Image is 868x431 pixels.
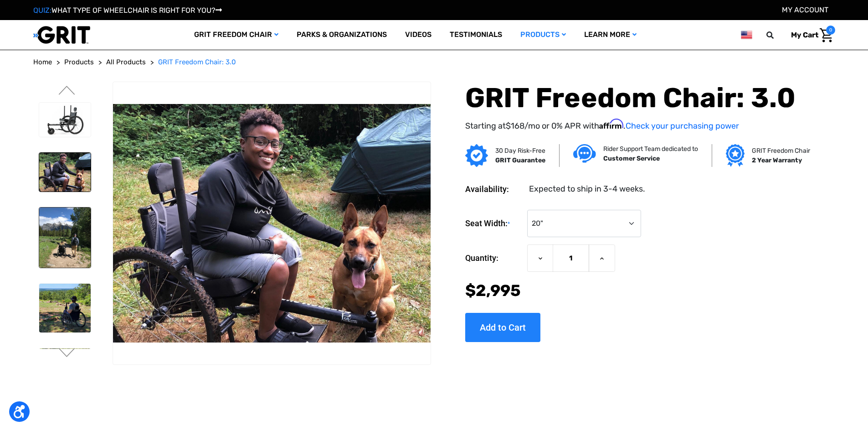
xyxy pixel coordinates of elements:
[158,58,236,66] span: GRIT Freedom Chair: 3.0
[752,146,810,156] p: GRIT Freedom Chair
[33,58,52,66] span: Home
[575,20,646,50] a: Learn More
[506,121,524,131] span: $168
[465,119,807,132] p: Starting at /mo or 0% APR with .
[64,58,94,66] span: Products
[511,20,575,50] a: Products
[106,57,146,68] a: All Products
[185,20,288,50] a: GRIT Freedom Chair
[33,26,90,44] img: GRIT All-Terrain Wheelchair and Mobility Equipment
[495,156,545,164] strong: GRIT Guarantee
[770,26,784,45] input: Search
[573,144,596,163] img: Customer service
[752,156,802,164] strong: 2 Year Warranty
[57,86,77,97] button: Go to slide 1 of 3
[465,144,488,167] img: GRIT Guarantee
[465,210,523,238] label: Seat Width:
[39,208,91,268] img: GRIT Freedom Chair: 3.0
[106,58,146,66] span: All Products
[826,26,835,35] span: 0
[64,57,94,68] a: Products
[603,155,660,162] strong: Customer Service
[465,244,523,272] label: Quantity:
[158,57,236,68] a: GRIT Freedom Chair: 3.0
[741,29,752,41] img: us.png
[39,103,91,137] img: GRIT Freedom Chair: 3.0
[33,57,835,68] nav: Breadcrumb
[782,5,828,14] a: Account
[39,153,91,192] img: GRIT Freedom Chair: 3.0
[599,119,623,129] span: Affirm
[33,6,222,15] a: QUIZ:WHAT TYPE OF WHEELCHAIR IS RIGHT FOR YOU?
[465,183,523,195] dt: Availability:
[626,121,739,131] a: Check your purchasing power - Learn more about Affirm Financing (opens in modal)
[441,20,511,50] a: Testimonials
[603,144,698,154] p: Rider Support Team dedicated to
[784,26,835,45] a: Cart with 0 items
[791,31,818,39] span: My Cart
[465,281,521,300] span: $2,995
[33,6,51,15] span: QUIZ:
[396,20,441,50] a: Videos
[529,183,645,195] dd: Expected to ship in 3-4 weeks.
[820,28,833,42] img: Cart
[288,20,396,50] a: Parks & Organizations
[726,144,745,167] img: Grit freedom
[495,146,545,156] p: 30 Day Risk-Free
[57,348,77,359] button: Go to slide 3 of 3
[39,284,91,332] img: GRIT Freedom Chair: 3.0
[113,104,430,342] img: GRIT Freedom Chair: 3.0
[465,313,540,342] input: Add to Cart
[465,82,807,114] h1: GRIT Freedom Chair: 3.0
[33,57,52,68] a: Home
